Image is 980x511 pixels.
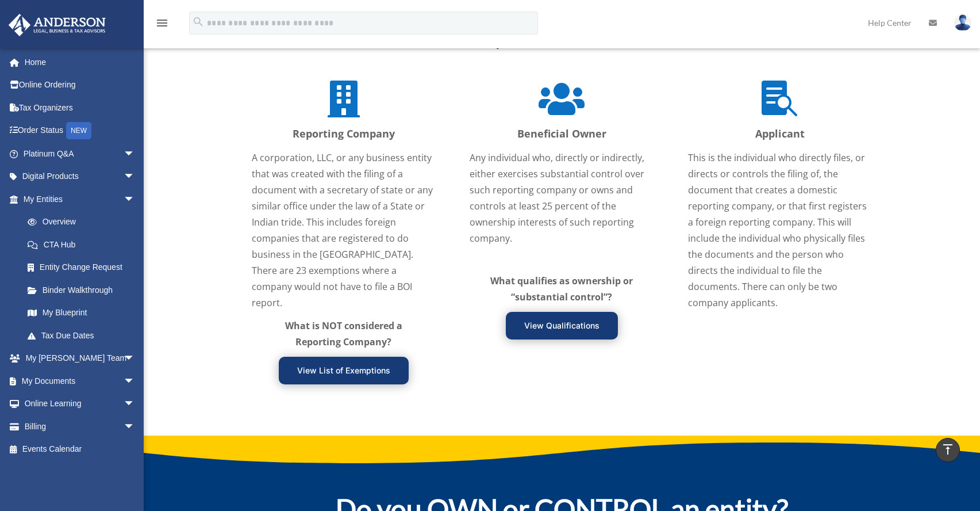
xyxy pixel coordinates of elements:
[490,273,633,305] p: What qualifies as ownership or “substantial control”?
[124,142,147,166] span: arrow_drop_down
[16,233,147,256] a: CTA Hub
[954,14,971,31] img: User Pic
[8,438,152,461] a: Events Calendar
[16,211,152,234] a: Overview
[688,125,872,143] p: Applicant
[936,438,960,462] a: vertical_align_top
[279,357,409,384] a: View List of Exemptions
[16,256,152,279] a: Entity Change Request
[8,165,152,188] a: Digital Productsarrow_drop_down
[16,279,152,302] a: Binder Walkthrough
[8,119,152,143] a: Order StatusNEW
[155,16,169,30] i: menu
[272,318,416,350] p: What is NOT considered a Reporting Company?
[16,302,152,325] a: My Blueprint
[8,142,152,165] a: Platinum Q&Aarrow_drop_down
[506,312,618,340] a: View Qualifications
[124,347,147,371] span: arrow_drop_down
[328,81,360,117] span: 
[8,74,152,97] a: Online Ordering
[252,125,436,143] p: Reporting Company
[124,392,147,416] span: arrow_drop_down
[762,81,798,117] span: 
[539,81,585,117] span: 
[8,188,152,211] a: My Entitiesarrow_drop_down
[941,443,955,456] i: vertical_align_top
[470,150,654,246] p: Any individual who, directly or indirectly, either exercises substantial control over such report...
[16,324,152,347] a: Tax Due Dates
[124,165,147,189] span: arrow_drop_down
[252,150,436,311] p: A corporation, LLC, or any business entity that was created with the filing of a document with a ...
[8,96,152,119] a: Tax Organizers
[8,369,152,392] a: My Documentsarrow_drop_down
[5,14,109,36] img: Anderson Advisors Platinum Portal
[124,369,147,393] span: arrow_drop_down
[8,51,152,74] a: Home
[8,415,152,438] a: Billingarrow_drop_down
[192,16,205,28] i: search
[8,347,152,370] a: My [PERSON_NAME] Teamarrow_drop_down
[470,125,654,143] p: Beneficial Owner
[688,150,872,311] p: This is the individual who directly files, or directs or controls the filing of, the document tha...
[124,415,147,438] span: arrow_drop_down
[8,392,152,415] a: Online Learningarrow_drop_down
[155,20,169,30] a: menu
[66,122,91,139] div: NEW
[124,188,147,211] span: arrow_drop_down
